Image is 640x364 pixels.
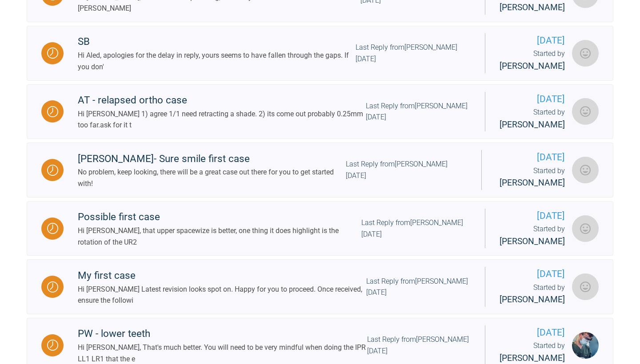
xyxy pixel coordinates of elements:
div: Started by [496,165,565,190]
div: Started by [500,282,565,307]
div: Last Reply from [PERSON_NAME] [DATE] [366,276,471,298]
a: WaitingMy first caseHi [PERSON_NAME] Latest revision looks spot on. Happy for you to proceed. Onc... [27,259,613,314]
a: WaitingPossible first caseHi [PERSON_NAME], that upper spacewize is better, one thing it does hig... [27,201,613,256]
div: Started by [500,107,565,131]
span: [DATE] [500,33,565,48]
div: Started by [500,48,565,73]
div: Last Reply from [PERSON_NAME] [DATE] [367,334,471,356]
a: WaitingAT - relapsed ortho caseHi [PERSON_NAME] 1) agree 1/1 need retracting a shade. 2) its come... [27,84,613,139]
a: WaitingSBHi Aled, apologies for the delay in reply, yours seems to have fallen through the gaps. ... [27,26,613,81]
div: Hi Aled, apologies for the delay in reply, yours seems to have fallen through the gaps. If you don' [78,50,356,72]
img: Waiting [47,47,58,59]
img: Cathryn Sherlock [572,98,599,125]
span: [PERSON_NAME] [500,294,565,305]
div: No problem, keep looking, there will be a great case out there for you to get started with! [78,166,346,189]
img: Riya Roy [572,157,599,183]
span: [DATE] [500,209,565,223]
img: Aled Clement [572,40,599,67]
div: Last Reply from [PERSON_NAME] [DATE] [346,158,468,181]
div: PW - lower teeth [78,326,367,342]
div: AT - relapsed ortho case [78,92,366,108]
span: [PERSON_NAME] [500,119,565,130]
img: Waiting [47,281,58,293]
img: Waiting [47,223,58,234]
span: [DATE] [500,325,565,340]
div: Possible first case [78,209,361,225]
div: Hi [PERSON_NAME], that upper spacewize is better, one thing it does highlight is the rotation of ... [78,225,361,248]
span: [PERSON_NAME] [500,236,565,246]
span: [PERSON_NAME] [500,2,565,12]
a: Waiting[PERSON_NAME]- Sure smile first caseNo problem, keep looking, there will be a great case o... [27,142,613,198]
div: Last Reply from [PERSON_NAME] [DATE] [361,217,471,240]
img: Waiting [47,340,58,351]
div: My first case [78,268,366,284]
div: Hi [PERSON_NAME] 1) agree 1/1 need retracting a shade. 2) its come out probably 0.25mm too far.as... [78,108,366,131]
span: [DATE] [496,150,565,165]
img: Waiting [47,165,58,176]
div: [PERSON_NAME]- Sure smile first case [78,151,346,167]
span: [PERSON_NAME] [500,353,565,363]
img: Catherine Millar [572,215,599,242]
img: Waiting [47,106,58,117]
span: [PERSON_NAME] [500,178,565,188]
img: Angus MacNeil [572,273,599,300]
span: [DATE] [500,92,565,107]
div: Last Reply from [PERSON_NAME] [DATE] [356,42,471,64]
img: Thomas Dobson [572,332,599,359]
div: Started by [500,223,565,248]
div: Hi [PERSON_NAME] Latest revision looks spot on. Happy for you to proceed. Once received, ensure t... [78,284,366,306]
div: Last Reply from [PERSON_NAME] [DATE] [366,100,471,123]
div: SB [78,34,356,50]
span: [PERSON_NAME] [500,61,565,71]
span: [DATE] [500,267,565,281]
